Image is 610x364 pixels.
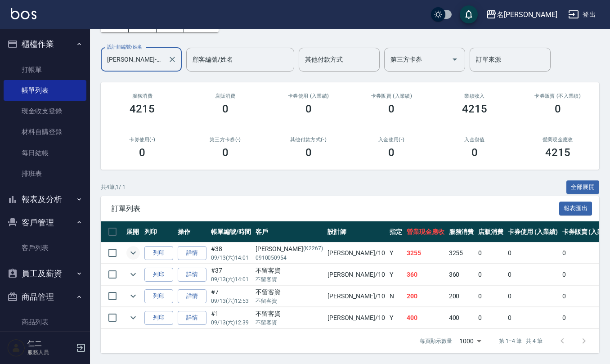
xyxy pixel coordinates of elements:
button: Open [448,52,462,67]
td: [PERSON_NAME] /10 [325,243,387,264]
td: 3255 [447,243,476,264]
td: 0 [476,264,506,285]
p: 不留客資 [256,319,323,327]
p: 不留客資 [256,275,323,283]
a: 每日結帳 [4,143,86,163]
th: 展開 [124,221,142,243]
a: 材料自購登錄 [4,121,86,142]
h2: 卡券販賣 (入業績) [361,93,422,99]
h3: 0 [471,146,478,159]
button: 報表及分析 [4,188,86,211]
img: Person [7,339,25,357]
th: 設計師 [325,221,387,243]
td: 3255 [404,243,447,264]
button: 員工及薪資 [4,262,86,285]
td: [PERSON_NAME] /10 [325,286,387,307]
h2: 第三方卡券(-) [195,137,256,143]
td: 200 [447,286,476,307]
h2: 入金使用(-) [361,137,422,143]
td: 0 [506,307,560,328]
h3: 4215 [545,146,570,159]
a: 帳單列表 [4,80,86,101]
td: [PERSON_NAME] /10 [325,307,387,328]
a: 排班表 [4,163,86,184]
button: Clear [166,53,179,66]
th: 店販消費 [476,221,506,243]
div: [PERSON_NAME] [256,244,323,254]
td: 0 [476,243,506,264]
p: 服務人員 [27,348,73,356]
button: 登出 [565,6,599,23]
td: 0 [506,286,560,307]
p: 09/13 (六) 12:39 [211,319,251,327]
div: 名[PERSON_NAME] [497,9,557,20]
th: 營業現金應收 [404,221,447,243]
button: save [460,5,478,23]
h2: 營業現金應收 [527,137,588,143]
p: 第 1–4 筆 共 4 筆 [499,337,543,345]
h3: 4215 [130,103,155,115]
a: 詳情 [178,268,206,282]
button: 名[PERSON_NAME] [482,5,561,24]
button: 列印 [144,268,173,282]
h5: 仁二 [27,339,73,348]
button: 列印 [144,311,173,325]
button: expand row [126,289,140,303]
a: 詳情 [178,246,206,260]
img: Logo [11,8,36,19]
td: 360 [447,264,476,285]
th: 操作 [175,221,209,243]
span: 訂單列表 [112,204,559,213]
p: 不留客資 [256,297,323,305]
button: 全部展開 [566,180,600,194]
h3: 0 [555,103,561,115]
td: 400 [404,307,447,328]
a: 詳情 [178,311,206,325]
button: 櫃檯作業 [4,32,86,56]
h2: 店販消費 [195,93,256,99]
td: Y [387,264,404,285]
p: (K2267) [303,244,323,254]
td: Y [387,307,404,328]
button: expand row [126,311,140,324]
label: 設計師編號/姓名 [107,44,142,50]
h2: 其他付款方式(-) [278,137,339,143]
a: 詳情 [178,289,206,303]
button: expand row [126,246,140,260]
th: 指定 [387,221,404,243]
td: 360 [404,264,447,285]
h3: 4215 [462,103,487,115]
td: 0 [476,286,506,307]
div: 不留客資 [256,266,323,275]
h3: 0 [388,146,395,159]
h2: 卡券販賣 (不入業績) [527,93,588,99]
p: 09/13 (六) 14:01 [211,254,251,262]
h3: 0 [305,146,312,159]
h2: 入金儲值 [444,137,506,143]
button: 報表匯出 [559,202,592,216]
td: #37 [209,264,253,285]
th: 服務消費 [447,221,476,243]
h3: 0 [388,103,395,115]
button: expand row [126,268,140,281]
p: 0910050954 [256,254,323,262]
a: 報表匯出 [559,204,592,212]
td: 0 [506,264,560,285]
p: 每頁顯示數量 [420,337,452,345]
p: 09/13 (六) 14:01 [211,275,251,283]
h3: 0 [139,146,145,159]
h2: 業績收入 [444,93,506,99]
button: 列印 [144,289,173,303]
td: [PERSON_NAME] /10 [325,264,387,285]
td: Y [387,243,404,264]
h3: 0 [222,146,229,159]
td: #7 [209,286,253,307]
a: 客戶列表 [4,238,86,258]
h2: 卡券使用(-) [112,137,173,143]
a: 商品列表 [4,312,86,333]
p: 共 4 筆, 1 / 1 [101,183,126,191]
td: N [387,286,404,307]
div: 1000 [456,329,484,353]
h3: 0 [305,103,312,115]
a: 打帳單 [4,59,86,80]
